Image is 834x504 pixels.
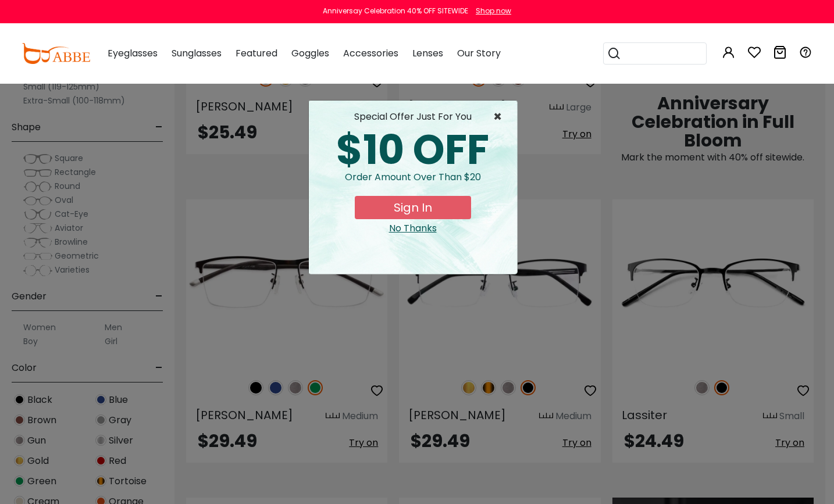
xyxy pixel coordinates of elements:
span: × [493,110,508,124]
div: Anniversay Celebration 40% OFF SITEWIDE [323,6,468,16]
button: Close [493,110,508,124]
div: Order amount over than $20 [318,170,508,196]
span: Eyeglasses [108,47,158,60]
span: Sunglasses [172,47,222,60]
span: Lenses [412,47,443,60]
div: Shop now [476,6,511,16]
button: Sign In [355,196,471,219]
span: Featured [236,47,277,60]
span: Accessories [343,47,398,60]
div: Close [318,221,508,235]
span: Goggles [291,47,329,60]
div: $10 OFF [318,130,508,170]
div: special offer just for you [318,110,508,124]
span: Our Story [457,47,501,60]
img: abbeglasses.com [22,43,90,64]
a: Shop now [470,6,511,16]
